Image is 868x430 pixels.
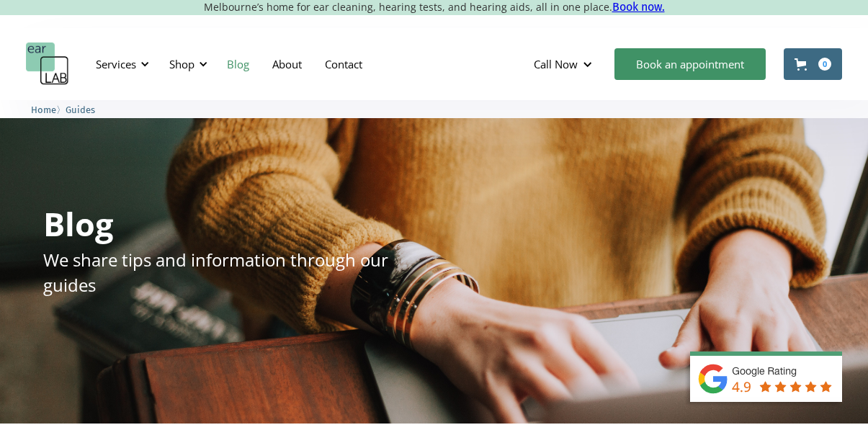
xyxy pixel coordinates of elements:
[215,43,261,85] a: Blog
[87,42,153,86] div: Services
[43,247,426,297] p: We share tips and information through our guides
[614,48,766,80] a: Book an appointment
[31,102,56,116] a: Home
[522,42,607,86] div: Call Now
[313,43,374,85] a: Contact
[31,102,66,117] li: 〉
[161,42,212,86] div: Shop
[26,42,69,86] a: home
[169,57,194,71] div: Shop
[31,104,56,115] span: Home
[96,57,136,71] div: Services
[261,43,313,85] a: About
[43,207,113,240] h1: Blog
[784,48,842,80] a: Open cart
[534,57,578,71] div: Call Now
[66,102,95,116] a: Guides
[66,104,95,115] span: Guides
[818,58,831,71] div: 0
